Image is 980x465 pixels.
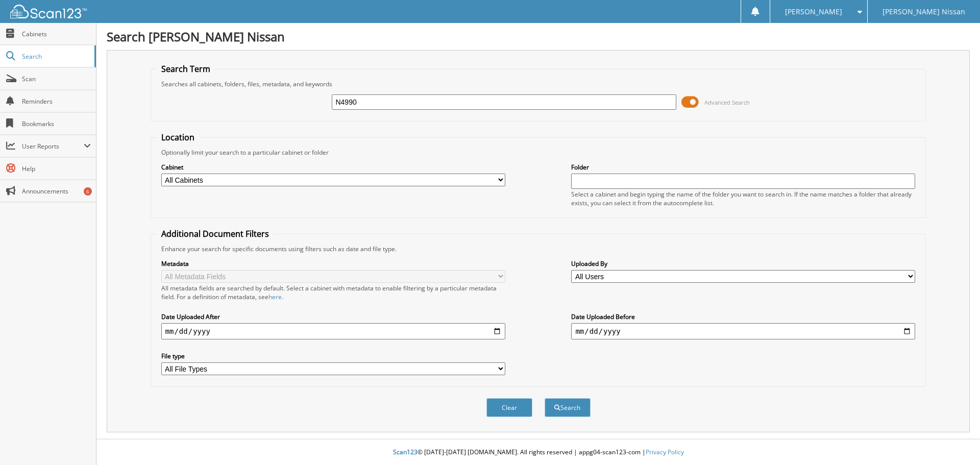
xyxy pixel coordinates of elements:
span: Announcements [22,187,91,195]
span: Bookmarks [22,119,91,128]
label: Uploaded By [571,259,915,268]
div: Optionally limit your search to a particular cabinet or folder [156,148,921,157]
span: Scan [22,75,91,83]
label: Metadata [161,259,505,268]
legend: Location [156,132,200,143]
legend: Search Term [156,63,215,75]
div: Searches all cabinets, folders, files, metadata, and keywords [156,80,921,88]
span: Reminders [22,97,91,106]
div: 6 [84,187,92,195]
label: Folder [571,163,915,172]
span: Advanced Search [704,99,750,106]
span: Search [22,52,89,61]
span: [PERSON_NAME] [785,9,842,15]
label: File type [161,352,505,360]
span: Scan123 [393,448,418,456]
img: scan123-logo-white.svg [10,5,87,18]
div: Select a cabinet and begin typing the name of the folder you want to search in. If the name match... [571,190,915,207]
span: User Reports [22,142,84,151]
button: Clear [486,398,532,417]
span: [PERSON_NAME] Nissan [883,9,965,15]
button: Search [545,398,591,417]
iframe: Chat Widget [929,416,980,465]
label: Date Uploaded Before [571,312,915,321]
div: All metadata fields are searched by default. Select a cabinet with metadata to enable filtering b... [161,284,505,301]
a: Privacy Policy [646,448,684,456]
span: Help [22,164,91,173]
input: start [161,323,505,339]
h1: Search [PERSON_NAME] Nissan [107,28,970,45]
label: Cabinet [161,163,505,172]
legend: Additional Document Filters [156,228,274,239]
span: Cabinets [22,30,91,38]
label: Date Uploaded After [161,312,505,321]
input: end [571,323,915,339]
a: here [268,292,282,301]
div: © [DATE]-[DATE] [DOMAIN_NAME]. All rights reserved | appg04-scan123-com | [96,440,980,465]
div: Enhance your search for specific documents using filters such as date and file type. [156,244,921,253]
